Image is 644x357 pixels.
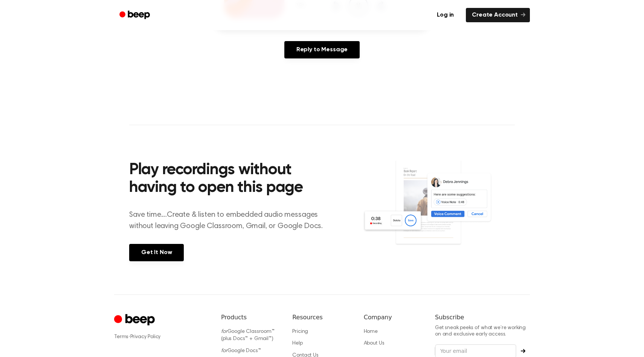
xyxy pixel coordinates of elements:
h6: Resources [292,313,351,322]
a: forGoogle Docs™ [221,348,261,354]
h6: Company [364,313,423,322]
i: for [221,329,227,334]
a: Get It Now [129,244,184,261]
button: Subscribe [516,349,530,353]
h2: Play recordings without having to open this page [129,161,332,197]
p: Get sneak peeks of what we’re working on and exclusive early access. [435,325,530,338]
p: Save time....Create & listen to embedded audio messages without leaving Google Classroom, Gmail, ... [129,209,332,232]
a: Privacy Policy [130,334,161,340]
a: Beep [114,8,157,23]
a: Reply to Message [284,41,360,58]
a: Terms [114,334,128,340]
a: Help [292,341,302,346]
a: Log in [429,6,461,24]
h6: Products [221,313,280,322]
a: Create Account [466,8,530,22]
div: · [114,333,209,341]
a: Home [364,329,378,334]
img: Voice Comments on Docs and Recording Widget [362,159,515,260]
a: Pricing [292,329,308,334]
h6: Subscribe [435,313,530,322]
a: About Us [364,341,385,346]
i: for [221,348,227,354]
a: forGoogle Classroom™ (plus Docs™ + Gmail™) [221,329,275,342]
a: Cruip [114,313,157,328]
